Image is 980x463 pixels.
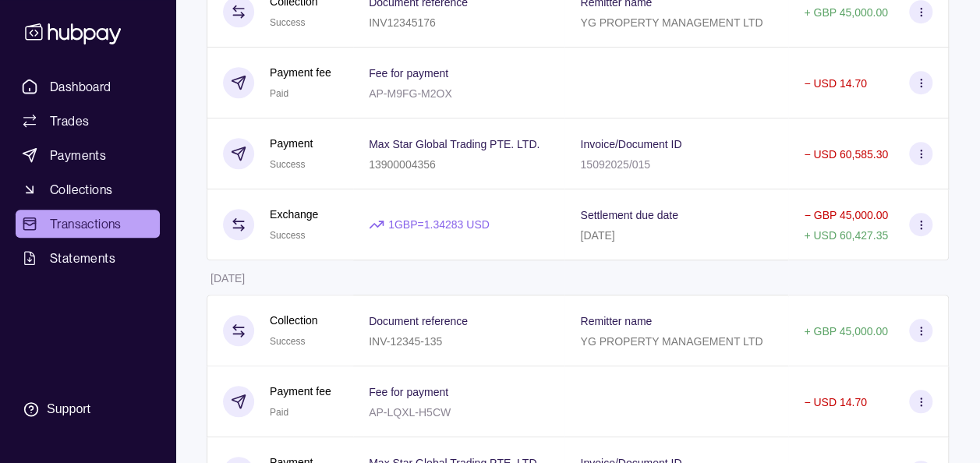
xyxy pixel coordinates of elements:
[369,87,452,100] p: AP-M9FG-M2OX
[50,249,115,267] span: Statements
[50,146,106,164] span: Payments
[270,17,305,28] span: Success
[369,406,451,419] p: AP-LQXL-H5CW
[804,325,888,338] p: + GBP 45,000.00
[580,209,678,221] p: Settlement due date
[16,393,160,426] a: Support
[50,214,122,233] span: Transactions
[804,229,888,242] p: + USD 60,427.35
[369,386,448,398] p: Fee for payment
[804,77,867,90] p: − USD 14.70
[388,216,490,233] p: 1 GBP = 1.34283 USD
[804,396,867,408] p: − USD 14.70
[580,315,652,327] p: Remitter name
[270,88,288,99] span: Paid
[270,64,331,81] p: Payment fee
[804,148,888,161] p: − USD 60,585.30
[50,77,111,96] span: Dashboard
[211,272,245,285] p: [DATE]
[369,158,436,171] p: 13900004356
[580,16,762,29] p: YG PROPERTY MANAGEMENT LTD
[369,16,436,29] p: INV12345176
[270,383,331,400] p: Payment fee
[270,407,288,418] span: Paid
[369,138,540,150] p: Max Star Global Trading PTE. LTD.
[50,180,112,199] span: Collections
[804,6,888,19] p: + GBP 45,000.00
[580,335,762,348] p: YG PROPERTY MANAGEMENT LTD
[16,175,160,203] a: Collections
[369,67,448,80] p: Fee for payment
[580,138,681,150] p: Invoice/Document ID
[270,159,305,170] span: Success
[16,72,160,101] a: Dashboard
[369,335,442,348] p: INV-12345-135
[50,111,89,130] span: Trades
[47,401,90,418] div: Support
[804,209,888,221] p: − GBP 45,000.00
[580,158,650,171] p: 15092025/015
[16,244,160,272] a: Statements
[16,107,160,135] a: Trades
[270,206,318,223] p: Exchange
[16,141,160,169] a: Payments
[270,135,313,152] p: Payment
[270,230,305,241] span: Success
[580,229,614,242] p: [DATE]
[270,336,305,347] span: Success
[16,210,160,238] a: Transactions
[270,312,317,329] p: Collection
[369,315,468,327] p: Document reference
